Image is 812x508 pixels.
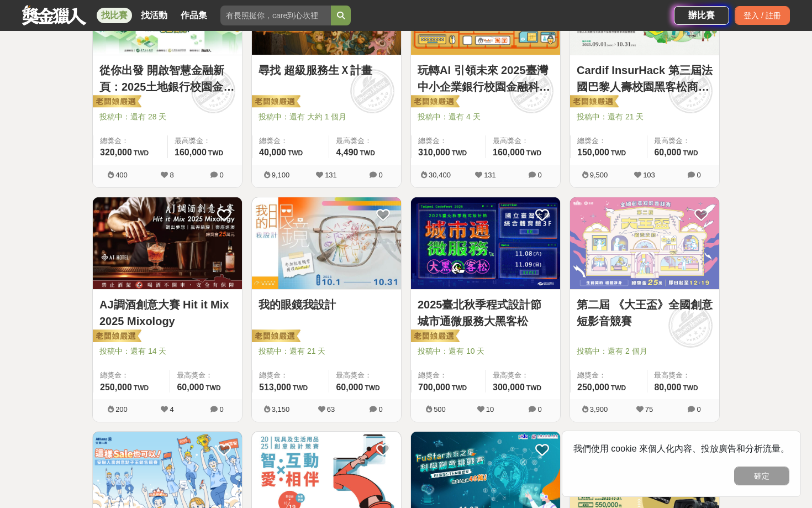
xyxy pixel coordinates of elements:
[115,171,128,179] span: 400
[570,197,719,290] img: Cover Image
[418,135,479,146] span: 總獎金：
[409,95,460,110] img: 老闆娘嚴選
[93,197,242,290] a: Cover Image
[176,8,212,23] a: 作品集
[418,111,553,123] span: 投稿中：還有 4 天
[493,383,525,392] span: 300,000
[418,148,450,157] span: 310,000
[645,405,653,413] span: 75
[734,467,789,485] button: 確定
[378,405,382,413] span: 0
[259,62,394,78] a: 尋找 超級服務生Ｘ計畫
[288,149,303,157] span: TWD
[336,383,363,392] span: 60,000
[577,111,713,123] span: 投稿中：還有 21 天
[452,384,467,392] span: TWD
[272,405,290,413] span: 3,150
[91,95,141,110] img: 老闆娘嚴選
[411,197,560,290] a: Cover Image
[170,405,173,413] span: 4
[683,149,698,157] span: TWD
[577,383,609,392] span: 250,000
[93,197,242,290] img: Cover Image
[577,148,609,157] span: 150,000
[735,6,790,25] div: 登入 / 註冊
[360,149,375,157] span: TWD
[177,383,204,392] span: 60,000
[568,95,619,110] img: 老闆娘嚴選
[434,405,446,413] span: 500
[100,135,161,146] span: 總獎金：
[252,197,401,290] img: Cover Image
[250,95,300,110] img: 老闆娘嚴選
[674,6,729,25] a: 辦比賽
[219,171,223,179] span: 0
[418,383,450,392] span: 700,000
[97,8,132,23] a: 找比賽
[293,384,308,392] span: TWD
[611,384,626,392] span: TWD
[654,135,713,146] span: 最高獎金：
[134,149,149,157] span: TWD
[683,384,698,392] span: TWD
[99,111,235,123] span: 投稿中：還有 28 天
[577,62,713,95] a: Cardif InsurHack 第三屆法國巴黎人壽校園黑客松商業競賽
[259,135,322,146] span: 總獎金：
[411,197,560,290] img: Cover Image
[336,148,358,157] span: 4,490
[409,329,460,344] img: 老闆娘嚴選
[336,135,394,146] span: 最高獎金：
[336,370,394,381] span: 最高獎金：
[365,384,379,392] span: TWD
[91,329,141,344] img: 老闆娘嚴選
[654,148,681,157] span: 60,000
[643,171,655,179] span: 103
[250,329,300,344] img: 老闆娘嚴選
[208,149,223,157] span: TWD
[526,384,541,392] span: TWD
[259,383,291,392] span: 513,000
[175,135,235,146] span: 最高獎金：
[429,171,451,179] span: 30,400
[697,405,700,413] span: 0
[99,62,235,95] a: 從你出發 開啟智慧金融新頁：2025土地銀行校園金融創意挑戰賽
[577,345,713,357] span: 投稿中：還有 2 個月
[418,345,553,357] span: 投稿中：還有 10 天
[99,345,235,357] span: 投稿中：還有 14 天
[99,296,235,329] a: AJ調酒創意大賽 Hit it Mix 2025 Mixology
[205,384,220,392] span: TWD
[577,296,713,329] a: 第二屆 《大王盃》全國創意短影音競賽
[259,111,394,123] span: 投稿中：還有 大約 1 個月
[220,6,331,25] input: 有長照挺你，care到心坎裡！青春出手，拍出照顧 影音徵件活動
[418,370,479,381] span: 總獎金：
[134,384,149,392] span: TWD
[611,149,626,157] span: TWD
[537,405,541,413] span: 0
[219,405,223,413] span: 0
[272,171,290,179] span: 9,100
[170,171,173,179] span: 8
[570,197,719,290] a: Cover Image
[252,197,401,290] a: Cover Image
[259,345,394,357] span: 投稿中：還有 21 天
[175,148,207,157] span: 160,000
[484,171,496,179] span: 131
[452,149,467,157] span: TWD
[486,405,494,413] span: 10
[573,444,789,453] span: 我們使用 cookie 來個人化內容、投放廣告和分析流量。
[577,370,640,381] span: 總獎金：
[259,296,394,313] a: 我的眼鏡我設計
[378,171,382,179] span: 0
[259,148,286,157] span: 40,000
[590,171,608,179] span: 9,500
[327,405,335,413] span: 63
[577,135,640,146] span: 總獎金：
[259,370,322,381] span: 總獎金：
[136,8,172,23] a: 找活動
[590,405,608,413] span: 3,900
[697,171,700,179] span: 0
[493,370,553,381] span: 最高獎金：
[526,149,541,157] span: TWD
[418,296,553,329] a: 2025臺北秋季程式設計節 城市通微服務大黑客松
